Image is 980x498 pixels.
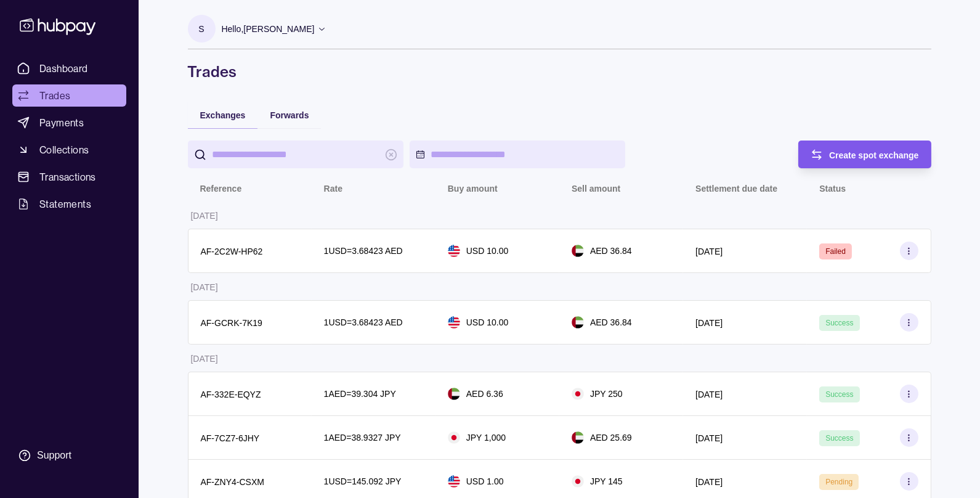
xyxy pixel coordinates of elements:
p: 1 USD = 145.092 JPY [324,475,402,488]
p: JPY 145 [590,475,623,488]
a: Support [12,443,126,468]
p: S [198,22,204,36]
p: [DATE] [695,318,723,328]
img: ae [572,431,584,444]
p: [DATE] [695,477,723,487]
span: Dashboard [39,61,88,76]
span: Trades [39,88,70,103]
a: Statements [12,193,126,215]
span: Forwards [270,110,309,120]
h1: Trades [188,62,931,81]
input: search [213,141,379,168]
span: Success [825,319,853,327]
p: Buy amount [448,184,498,194]
img: jp [448,431,460,444]
p: Settlement due date [695,184,777,194]
p: 1 AED = 38.9327 JPY [324,431,401,444]
p: AED 6.36 [466,387,503,401]
p: Reference [200,184,242,194]
img: us [448,245,460,257]
p: USD 10.00 [466,316,508,329]
p: USD 1.00 [466,475,504,488]
p: 1 USD = 3.68423 AED [324,244,403,258]
p: [DATE] [191,354,218,364]
img: ae [448,388,460,400]
p: USD 10.00 [466,244,508,258]
p: JPY 1,000 [466,431,506,444]
a: Payments [12,112,126,134]
p: JPY 250 [590,387,623,401]
span: Transactions [39,169,96,184]
span: Failed [825,247,846,256]
span: Success [825,434,853,443]
p: AF-332E-EQYZ [201,390,261,399]
p: [DATE] [695,433,723,443]
div: Support [37,449,71,462]
p: [DATE] [191,282,218,292]
img: ae [572,316,584,329]
p: AED 25.69 [590,431,632,444]
p: 1 USD = 3.68423 AED [324,316,403,329]
span: Pending [825,478,852,486]
p: Status [819,184,846,194]
p: Sell amount [572,184,620,194]
p: 1 AED = 39.304 JPY [324,387,396,401]
p: AF-7CZ7-6JHY [201,433,260,443]
p: AF-GCRK-7K19 [201,318,262,328]
span: Success [825,390,853,399]
img: jp [572,475,584,488]
span: Create spot exchange [829,150,919,160]
p: Hello, [PERSON_NAME] [222,22,315,36]
img: jp [572,388,584,400]
p: [DATE] [695,390,723,399]
img: ae [572,245,584,257]
p: AF-ZNY4-CSXM [201,477,264,487]
img: us [448,316,460,329]
span: Collections [39,142,89,157]
a: Transactions [12,166,126,188]
p: AED 36.84 [590,316,632,329]
span: Exchanges [200,110,246,120]
a: Dashboard [12,57,126,80]
p: AED 36.84 [590,244,632,258]
button: Create spot exchange [798,141,931,168]
p: [DATE] [191,211,218,221]
p: Rate [324,184,342,194]
a: Collections [12,139,126,161]
span: Statements [39,197,91,211]
p: AF-2C2W-HP62 [201,247,263,256]
span: Payments [39,115,84,130]
img: us [448,475,460,488]
p: [DATE] [695,247,723,256]
a: Trades [12,84,126,107]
